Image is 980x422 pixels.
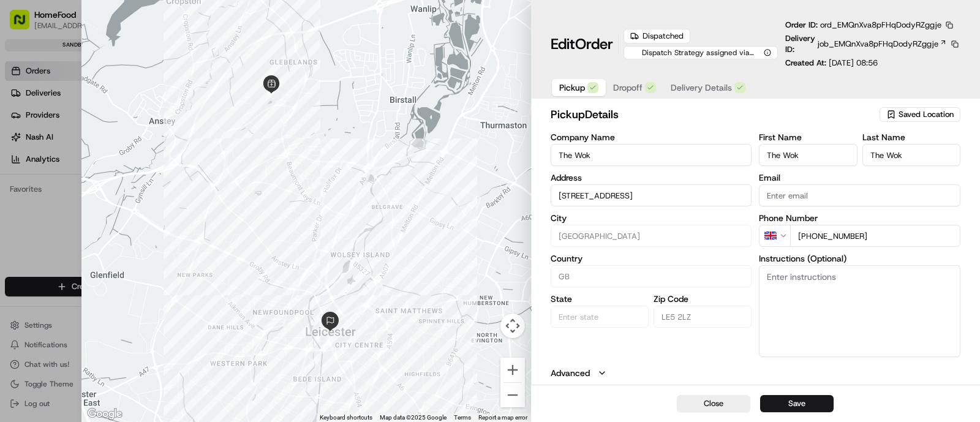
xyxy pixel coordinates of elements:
span: Klarizel Pensader [38,222,101,232]
img: 4281594248423_2fcf9dad9f2a874258b8_72.png [26,116,48,138]
span: Pylon [122,303,148,312]
label: City [551,214,752,222]
span: ord_EMQnXva8pFHqDodyRZggje [820,20,941,30]
label: State [551,295,649,303]
button: Map camera controls [500,314,525,338]
label: Phone Number [759,214,960,222]
a: Report a map error [478,414,527,421]
span: • [104,222,108,232]
img: 1736555255976-a54dd68f-1ca7-489b-9aae-adbdc363a1c4 [24,223,34,233]
span: Map data ©2025 Google [380,414,447,421]
span: • [102,189,106,199]
span: [DATE] 08:56 [829,58,878,68]
span: [PERSON_NAME] [38,189,99,199]
button: Saved Location [880,106,960,123]
input: Enter first name [759,144,857,166]
a: job_EMQnXva8pFHqDodyRZggje [818,39,947,50]
p: Created At: [785,58,878,69]
h1: Edit [551,34,613,54]
button: Zoom in [500,358,525,382]
button: Save [760,395,834,412]
span: Dropoff [613,81,643,94]
button: Advanced [551,367,960,379]
label: First Name [759,133,857,141]
input: Enter phone number [790,225,960,247]
span: Pickup [559,81,585,94]
a: 📗Knowledge Base [7,268,99,290]
div: Past conversations [12,159,82,168]
img: 1736555255976-a54dd68f-1ca7-489b-9aae-adbdc363a1c4 [24,190,34,200]
span: API Documentation [116,273,197,285]
button: Keyboard shortcuts [320,413,372,422]
label: Address [551,173,752,182]
span: [DATE] [110,222,135,232]
p: Order ID: [785,20,941,31]
label: Instructions (Optional) [759,254,960,263]
h2: pickup Details [551,106,877,123]
div: Start new chat [55,116,201,129]
input: Enter last name [862,144,960,166]
img: Nash [12,12,37,36]
div: Delivery ID: [785,33,960,55]
button: Zoom out [500,383,525,407]
p: Welcome 👋 [12,48,223,68]
input: 71 A594, LE4 2LZ, UK, Leicester, LE5 2LZ, GB [551,184,752,206]
span: Delivery Details [671,81,732,94]
input: Enter email [759,184,960,206]
input: Clear [32,78,202,91]
a: Open this area in Google Maps (opens a new window) [85,406,125,422]
input: Enter state [551,306,649,328]
input: Enter zip code [654,306,752,328]
span: Dispatch Strategy assigned via Automation [630,48,761,58]
a: Powered byPylon [86,303,148,312]
span: [DATE] [108,189,134,199]
img: Klarizel Pensader [12,211,32,230]
div: 💻 [104,274,113,284]
input: Enter city [551,225,752,247]
button: See all [190,156,223,171]
img: 1736555255976-a54dd68f-1ca7-489b-9aae-adbdc363a1c4 [12,116,34,138]
div: Dispatched [624,29,690,43]
label: Email [759,173,960,182]
button: Close [677,395,750,412]
label: Company Name [551,133,752,141]
span: Knowledge Base [24,273,94,285]
img: Google [85,406,125,422]
a: 💻API Documentation [99,268,202,290]
label: Country [551,254,752,263]
div: We're available if you need us! [55,129,168,138]
span: Order [575,34,613,54]
button: Start new chat [208,120,223,135]
input: Enter company name [551,144,752,166]
img: Asif Zaman Khan [12,178,32,197]
label: Advanced [551,367,590,379]
button: Dispatch Strategy assigned via Automation [624,46,778,59]
div: 📗 [12,274,22,284]
span: job_EMQnXva8pFHqDodyRZggje [818,39,938,50]
span: Saved Location [899,109,954,120]
a: Terms [454,414,471,421]
label: Zip Code [654,295,752,303]
label: Last Name [862,133,960,141]
input: Enter country [551,265,752,287]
